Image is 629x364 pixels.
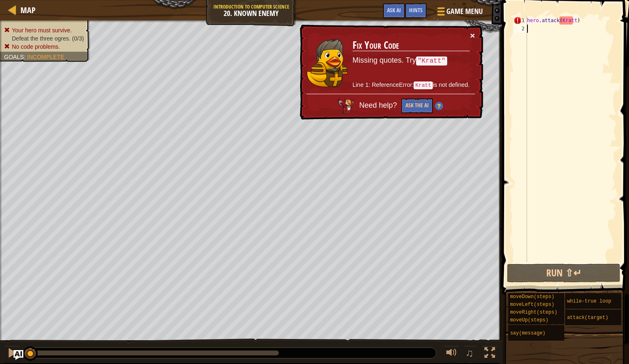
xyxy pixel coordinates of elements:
span: Your hero must survive. [12,27,72,34]
span: moveLeft(steps) [510,302,554,307]
span: : [24,54,27,60]
span: Game Menu [446,6,483,17]
span: moveDown(steps) [510,294,554,300]
p: Line 1: ReferenceError: is not defined. [353,81,470,90]
span: say(message) [510,330,545,336]
button: Game Menu [431,3,488,23]
li: Your hero must survive. [4,26,84,34]
code: "Kratt" [416,57,447,66]
span: Hints [409,6,423,14]
button: Toggle fullscreen [482,346,498,362]
span: Need help? [359,102,399,110]
span: Goals [4,54,24,60]
span: Defeat the three ogres. (0/3) [12,35,84,42]
img: duck_tharin2.png [307,38,348,87]
img: Hint [435,102,443,110]
p: Missing quotes. Try [353,55,470,66]
span: attack(target) [567,315,609,321]
span: while-true loop [567,298,611,304]
span: Ask AI [387,6,401,14]
div: 1 [514,16,527,25]
li: No code problems. [4,43,84,51]
img: AI [338,99,354,113]
span: No code problems. [12,43,60,50]
button: Ask the AI [401,98,433,113]
h3: Fix Your Code [353,40,470,51]
button: ♫ [464,346,478,362]
span: moveRight(steps) [510,310,557,315]
span: moveUp(steps) [510,317,549,323]
code: Kratt [414,81,433,89]
button: Ask AI [383,3,405,18]
button: Ask AI [14,350,23,360]
span: ♫ [466,347,474,359]
li: Defeat the three ogres. [4,34,84,43]
span: Map [20,5,36,16]
button: Run ⇧↵ [507,264,620,283]
button: Adjust volume [443,346,460,362]
a: Map [16,5,36,16]
button: × [470,31,475,40]
div: 2 [514,25,527,33]
span: Incomplete [27,54,64,60]
button: Ctrl + P: Pause [4,346,20,362]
